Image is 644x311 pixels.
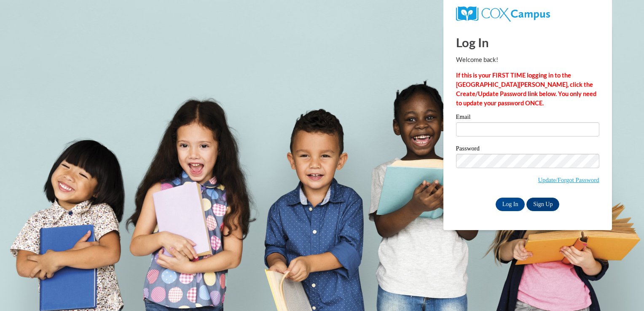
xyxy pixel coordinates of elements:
a: Sign Up [526,198,559,211]
p: Welcome back! [456,55,599,64]
strong: If this is your FIRST TIME logging in to the [GEOGRAPHIC_DATA][PERSON_NAME], click the Create/Upd... [456,72,596,107]
label: Password [456,145,599,154]
a: COX Campus [456,10,550,17]
img: COX Campus [456,6,550,21]
h1: Log In [456,34,599,51]
input: Log In [496,198,525,211]
a: Update/Forgot Password [538,177,599,183]
label: Email [456,114,599,122]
